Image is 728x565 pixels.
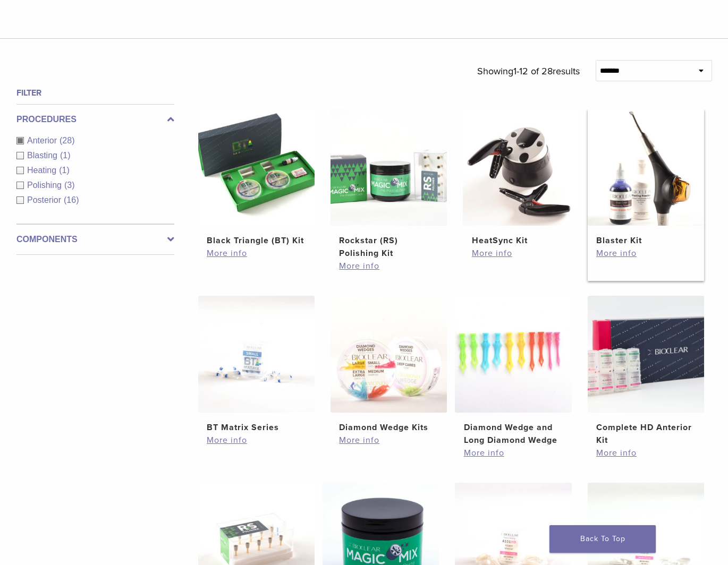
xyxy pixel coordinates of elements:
h2: HeatSync Kit [472,234,571,247]
a: Rockstar (RS) Polishing KitRockstar (RS) Polishing Kit [331,109,447,260]
a: Diamond Wedge and Long Diamond WedgeDiamond Wedge and Long Diamond Wedge [455,296,571,446]
h2: Diamond Wedge and Long Diamond Wedge [464,421,563,447]
img: Blaster Kit [588,109,704,226]
img: Diamond Wedge and Long Diamond Wedge [455,296,571,412]
h2: Complete HD Anterior Kit [596,421,695,447]
img: Diamond Wedge Kits [331,296,447,412]
h2: Diamond Wedge Kits [339,421,438,434]
h2: BT Matrix Series [207,421,306,434]
a: More info [339,260,438,272]
span: Heating [27,166,59,175]
h4: Filter [16,87,174,99]
a: More info [339,434,438,447]
span: Blasting [27,151,60,160]
img: Rockstar (RS) Polishing Kit [331,109,447,226]
a: More info [596,447,695,459]
a: Blaster KitBlaster Kit [588,109,704,247]
img: Black Triangle (BT) Kit [198,109,315,226]
span: Anterior [27,136,60,145]
img: HeatSync Kit [463,109,579,226]
a: HeatSync KitHeatSync Kit [463,109,579,247]
img: Complete HD Anterior Kit [588,296,704,412]
label: Components [16,233,174,246]
span: 1-12 of 28 [513,65,553,77]
span: Polishing [27,181,64,190]
p: Showing results [477,60,580,82]
a: Back To Top [549,525,656,553]
h2: Black Triangle (BT) Kit [207,234,306,247]
label: Procedures [16,113,174,126]
span: (1) [60,151,71,160]
span: (16) [64,195,79,204]
span: (1) [59,166,70,175]
img: BT Matrix Series [198,296,315,412]
span: (3) [64,181,75,190]
span: (28) [60,136,74,145]
a: Black Triangle (BT) KitBlack Triangle (BT) Kit [198,109,315,247]
a: BT Matrix SeriesBT Matrix Series [198,296,315,433]
a: More info [596,247,695,260]
a: Diamond Wedge KitsDiamond Wedge Kits [331,296,447,433]
a: More info [464,447,563,459]
span: Posterior [27,195,64,204]
a: More info [207,434,306,447]
h2: Blaster Kit [596,234,695,247]
a: More info [472,247,571,260]
h2: Rockstar (RS) Polishing Kit [339,234,438,260]
a: More info [207,247,306,260]
a: Complete HD Anterior KitComplete HD Anterior Kit [588,296,704,446]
